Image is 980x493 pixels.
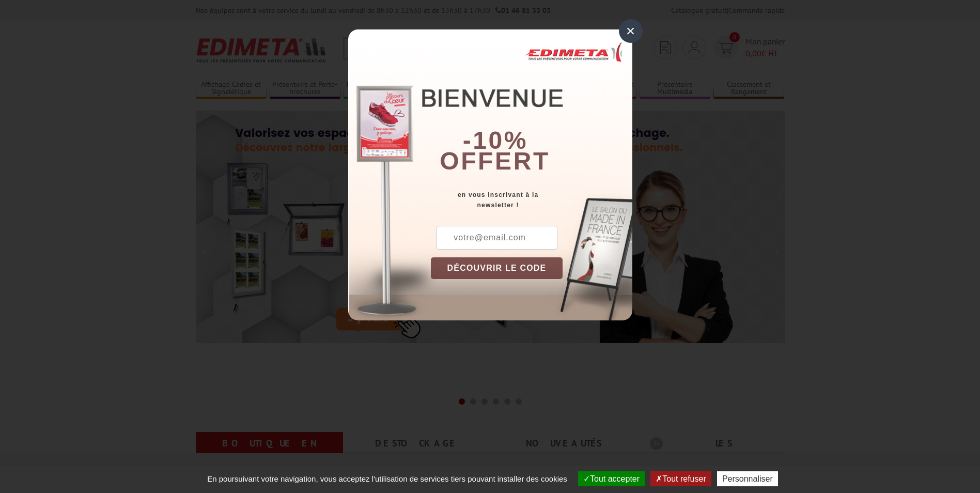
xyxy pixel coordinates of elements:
button: Tout accepter [578,471,645,486]
b: -10% [463,127,528,154]
font: offert [440,147,550,175]
button: Personnaliser (fenêtre modale) [717,471,778,486]
div: × [619,19,643,43]
div: en vous inscrivant à la newsletter ! [431,190,632,210]
button: Tout refuser [650,471,711,486]
input: votre@email.com [437,226,557,250]
span: En poursuivant votre navigation, vous acceptez l'utilisation de services tiers pouvant installer ... [202,474,572,483]
button: DÉCOUVRIR LE CODE [431,257,563,279]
